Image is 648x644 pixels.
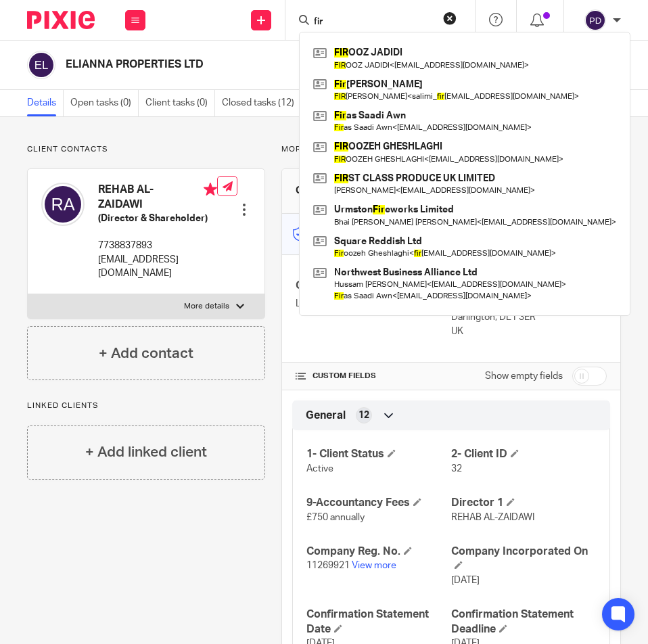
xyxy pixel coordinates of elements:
h4: Client type [296,279,451,293]
h4: CUSTOM FIELDS [296,371,451,382]
p: Master code for secure communications and files [292,221,467,248]
img: svg%3E [27,51,55,79]
span: [DATE] [451,576,480,585]
img: svg%3E [41,183,85,226]
span: 32 [451,464,462,474]
button: Clear [443,11,457,25]
h4: Confirmation Statement Date [306,607,451,637]
a: Details [27,90,64,116]
p: More details [281,144,621,155]
a: Open tasks (0) [70,90,139,116]
p: Client contacts [27,144,265,155]
p: UK [451,325,607,338]
h4: Company Reg. No. [306,545,451,559]
h4: 9-Accountancy Fees [306,496,451,510]
h4: 1- Client Status [306,447,451,461]
h5: (Director & Shareholder) [98,212,217,225]
span: £750 annually [306,513,365,522]
span: 12 [358,409,369,422]
input: Search [313,16,434,28]
p: More details [184,301,229,312]
i: Primary [204,183,217,196]
a: Closed tasks (12) [222,90,302,116]
a: View more [352,561,396,570]
span: REHAB AL-ZAIDAWI [451,513,534,522]
a: Client tasks (0) [145,90,215,116]
p: Darlington, DL1 3ER [451,310,607,324]
p: Limited Company [296,297,451,310]
h4: + Add linked client [85,442,207,463]
h4: 2- Client ID [451,447,596,461]
p: Linked clients [27,400,265,411]
h2: ELIANNA PROPERTIES LTD [66,57,363,72]
label: Show empty fields [485,369,563,383]
h4: Company Incorporated On [451,545,596,574]
p: 7738837893 [98,239,217,252]
h4: + Add contact [99,343,193,364]
img: svg%3E [584,9,606,31]
img: Pixie [27,11,95,29]
span: General [306,409,346,423]
span: Active [306,464,333,474]
p: [EMAIL_ADDRESS][DOMAIN_NAME] [98,253,217,281]
h3: Client manager [296,184,364,198]
h4: REHAB AL-ZAIDAWI [98,183,217,212]
h4: Confirmation Statement Deadline [451,607,596,637]
h4: Director 1 [451,496,596,510]
span: 11269921 [306,561,350,570]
